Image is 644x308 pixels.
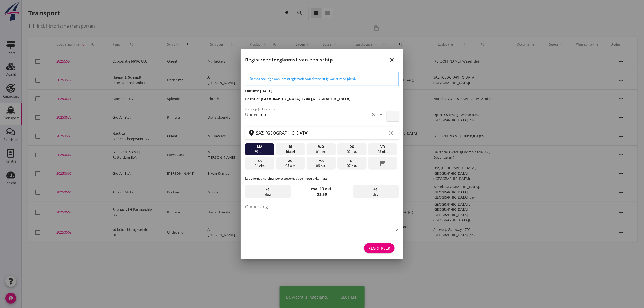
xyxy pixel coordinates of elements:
[245,88,399,94] h3: Datum: [DATE]
[311,186,333,191] strong: ma. 13 okt.
[266,186,270,192] span: -1
[368,245,390,251] div: Registreer
[245,185,291,198] div: dag
[379,158,386,168] i: date_range
[370,111,377,118] i: clear
[256,129,387,137] input: Zoek op terminal of plaats
[369,144,396,149] div: vr
[339,144,365,149] div: do
[277,149,304,154] div: [DATE]
[364,243,395,253] button: Registreer
[339,163,365,168] div: 07 okt.
[388,130,395,136] i: clear
[339,149,365,154] div: 02 okt.
[308,158,334,163] div: ma
[308,149,334,154] div: 01 okt.
[246,163,273,168] div: 04 okt.
[245,56,333,63] h2: Registreer leegkomst van een schip
[317,192,327,197] strong: 23:59
[277,144,304,149] div: di
[378,111,385,118] i: arrow_drop_down
[246,149,273,154] div: 29 sep.
[245,110,369,119] input: Zoek op (scheeps)naam
[374,186,378,192] span: +1
[250,76,394,81] div: Bestaande lege aankomstregistratie van dit vaartuig wordt verwijderd.
[246,144,273,149] div: ma
[390,113,396,119] i: add
[245,176,399,181] p: Leegkomstmelding wordt automatisch ingetrokken op:
[245,96,399,102] h3: Locatie: [GEOGRAPHIC_DATA] 1700 [GEOGRAPHIC_DATA]
[353,185,399,198] div: dag
[308,163,334,168] div: 06 okt.
[246,158,273,163] div: za
[308,144,334,149] div: wo
[277,163,304,168] div: 05 okt.
[277,158,304,163] div: zo
[389,57,395,63] i: close
[245,202,399,231] textarea: Opmerking
[339,158,365,163] div: di
[369,149,396,154] div: 03 okt.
